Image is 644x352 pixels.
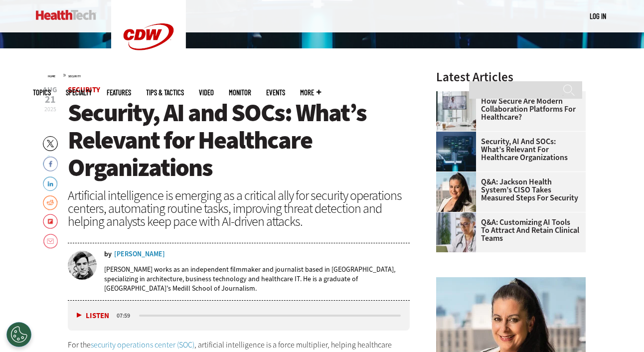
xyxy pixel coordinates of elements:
[436,132,476,172] img: security team in high-tech computer room
[436,71,586,83] h3: Latest Articles
[66,89,92,96] span: Specialty
[436,178,580,202] a: Q&A: Jackson Health System’s CISO Takes Measured Steps for Security
[436,212,476,252] img: doctor on laptop
[6,322,31,347] button: Open Preferences
[436,97,580,121] a: How Secure Are Modern Collaboration Platforms for Healthcare?
[107,89,131,96] a: Features
[44,105,56,113] span: 2025
[590,11,606,20] a: Log in
[590,11,606,21] div: User menu
[114,251,165,258] a: [PERSON_NAME]
[68,301,410,331] div: media player
[6,322,31,347] div: Cookies Settings
[91,340,194,350] a: security operations center (SOC)
[111,66,186,76] a: CDW
[436,172,481,180] a: Connie Barrera
[36,10,96,20] img: Home
[436,218,580,242] a: Q&A: Customizing AI Tools To Attract and Retain Clinical Teams
[436,138,580,162] a: Security, AI and SOCs: What’s Relevant for Healthcare Organizations
[436,132,481,140] a: security team in high-tech computer room
[229,89,251,96] a: MonITor
[68,96,366,184] span: Security, AI and SOCs: What’s Relevant for Healthcare Organizations
[436,91,481,99] a: care team speaks with physician over conference call
[104,251,112,258] span: by
[68,189,410,228] div: Artificial intelligence is emerging as a critical ally for security operations centers, automatin...
[146,89,184,96] a: Tips & Tactics
[266,89,285,96] a: Events
[300,89,321,96] span: More
[436,212,481,220] a: doctor on laptop
[104,265,410,293] p: [PERSON_NAME] works as an independent filmmaker and journalist based in [GEOGRAPHIC_DATA], specia...
[68,251,97,280] img: nathan eddy
[115,311,138,320] div: duration
[199,89,214,96] a: Video
[436,91,476,131] img: care team speaks with physician over conference call
[33,89,51,96] span: Topics
[436,172,476,212] img: Connie Barrera
[77,312,109,320] button: Listen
